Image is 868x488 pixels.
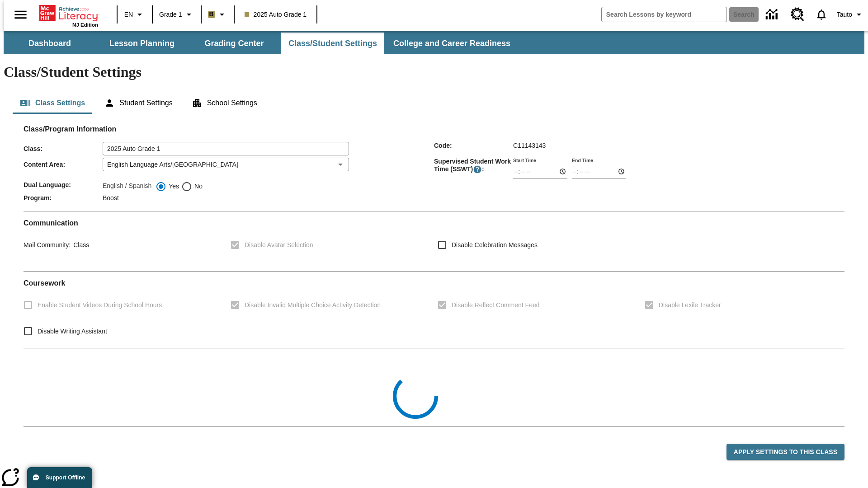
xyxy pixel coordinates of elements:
label: End Time [572,157,593,164]
span: Disable Lexile Tracker [659,300,721,310]
span: Disable Reflect Comment Feed [452,300,540,310]
span: Grade 1 [159,10,182,19]
span: Enable Student Videos During School Hours [38,300,162,310]
span: Yes [166,182,179,191]
span: B [209,9,214,20]
span: Program : [24,194,103,202]
button: Grading Center [189,33,279,54]
div: English Language Arts/[GEOGRAPHIC_DATA] [103,158,349,171]
a: Notifications [810,3,833,26]
label: Start Time [513,157,536,164]
div: Class Collections [24,356,844,419]
button: Apply Settings to this Class [726,444,844,460]
span: Mail Community : [24,241,71,249]
input: Class [103,142,349,155]
button: Boost Class color is light brown. Change class color [204,6,231,23]
span: Boost [103,194,119,202]
button: Grade: Grade 1, Select a grade [156,6,198,23]
span: Dual Language : [24,181,103,188]
span: 2025 Auto Grade 1 [245,10,307,19]
div: SubNavbar [4,31,864,54]
span: Code : [434,142,513,149]
button: School Settings [184,92,264,114]
a: Data Center [760,2,785,27]
button: College and Career Readiness [386,33,518,54]
button: Student Settings [97,92,179,114]
span: EN [124,10,133,19]
span: No [192,182,203,191]
button: Lesson Planning [97,33,187,54]
div: Home [39,3,98,28]
span: C11143143 [513,142,546,149]
span: Class : [24,145,103,152]
div: SubNavbar [4,33,519,54]
input: search field [602,7,726,22]
span: Class [71,241,89,249]
button: Supervised Student Work Time is the timeframe when students can take LevelSet and when lessons ar... [473,165,482,174]
div: Coursework [24,279,844,341]
button: Class/Student Settings [281,33,384,54]
div: Class/Program Information [24,134,844,204]
span: Disable Writing Assistant [38,327,107,336]
button: Profile/Settings [833,6,868,23]
button: Support Offline [27,467,92,488]
span: NJ Edition [72,22,98,28]
h2: Communication [24,219,844,227]
button: Language: EN, Select a language [120,6,149,23]
span: Supervised Student Work Time (SSWT) : [434,158,513,174]
a: Home [39,4,98,22]
h2: Class/Program Information [24,125,844,133]
span: Tauto [837,10,852,19]
a: Resource Center, Will open in new tab [785,2,810,27]
h2: Course work [24,279,844,287]
button: Class Settings [13,92,92,114]
span: Disable Invalid Multiple Choice Activity Detection [245,300,381,310]
button: Dashboard [5,33,95,54]
span: Disable Celebration Messages [452,240,538,250]
button: Open side menu [7,1,34,28]
span: Content Area : [24,161,103,168]
div: Class/Student Settings [13,92,855,114]
div: Communication [24,219,844,264]
label: English / Spanish [103,181,151,192]
span: Disable Avatar Selection [245,240,313,250]
span: Support Offline [46,474,85,481]
h1: Class/Student Settings [4,64,864,80]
